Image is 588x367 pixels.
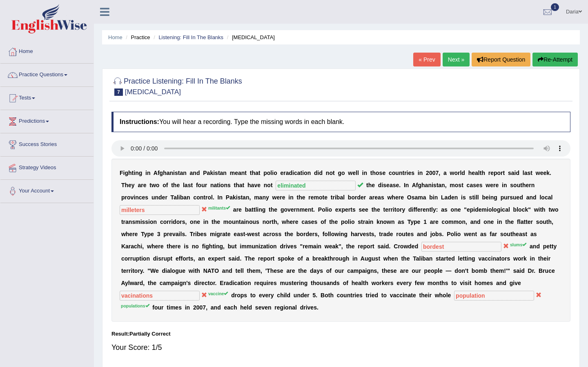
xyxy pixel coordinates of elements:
[450,182,454,188] b: m
[532,53,578,66] button: Re-Attempt
[132,170,134,176] b: t
[493,182,495,188] b: r
[183,194,187,201] b: a
[124,33,150,41] li: Practice
[214,182,217,188] b: a
[302,194,305,201] b: e
[276,181,356,190] input: blank
[120,170,123,176] b: F
[0,157,94,177] a: Strategy Videos
[324,194,327,201] b: e
[286,170,289,176] b: a
[530,170,532,176] b: t
[125,170,128,176] b: g
[180,194,184,201] b: b
[333,170,335,176] b: t
[233,194,236,201] b: k
[196,194,200,201] b: o
[392,170,396,176] b: o
[175,170,178,176] b: s
[402,170,404,176] b: t
[166,182,168,188] b: f
[121,194,125,201] b: p
[490,182,493,188] b: e
[357,170,359,176] b: l
[207,170,210,176] b: a
[419,170,423,176] b: n
[421,182,425,188] b: h
[550,170,551,176] b: .
[467,182,470,188] b: c
[329,170,333,176] b: o
[372,182,375,188] b: e
[177,194,178,201] b: l
[445,182,447,188] b: ,
[246,194,249,201] b: n
[363,170,367,176] b: n
[183,182,185,188] b: l
[158,170,160,176] b: f
[522,182,526,188] b: h
[438,182,441,188] b: a
[296,194,298,201] b: t
[307,170,311,176] b: n
[508,170,511,176] b: s
[205,182,207,188] b: r
[139,170,143,176] b: g
[267,170,271,176] b: o
[254,182,257,188] b: v
[432,170,436,176] b: 0
[460,170,461,176] b: l
[526,182,529,188] b: e
[158,34,223,40] a: Listening: Fill In The Blanks
[443,53,470,66] a: Next »
[428,182,432,188] b: n
[229,194,233,201] b: a
[336,194,340,201] b: b
[219,182,220,188] b: i
[196,170,200,176] b: d
[289,170,293,176] b: d
[314,194,319,201] b: m
[183,170,187,176] b: n
[213,170,215,176] b: i
[393,182,396,188] b: s
[528,170,531,176] b: s
[220,182,224,188] b: o
[389,170,392,176] b: c
[437,182,439,188] b: t
[435,170,439,176] b: 7
[494,170,497,176] b: p
[259,194,263,201] b: a
[188,182,191,188] b: s
[267,182,271,188] b: o
[196,182,198,188] b: f
[439,170,440,176] b: ,
[479,182,483,188] b: s
[111,75,242,96] h2: Practice Listening: Fill In The Blanks
[390,182,393,188] b: a
[292,170,294,176] b: i
[335,194,336,201] b: i
[234,182,236,188] b: t
[257,182,261,188] b: e
[134,194,135,201] b: i
[501,170,503,176] b: r
[311,194,314,201] b: e
[235,170,238,176] b: e
[185,182,188,188] b: a
[408,170,411,176] b: e
[536,170,540,176] b: w
[481,170,485,176] b: h
[461,182,463,188] b: t
[220,170,223,176] b: a
[517,182,521,188] b: u
[147,170,151,176] b: n
[223,170,227,176] b: n
[323,194,325,201] b: t
[123,170,125,176] b: i
[125,194,127,201] b: r
[128,182,131,188] b: e
[230,170,235,176] b: m
[190,170,193,176] b: a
